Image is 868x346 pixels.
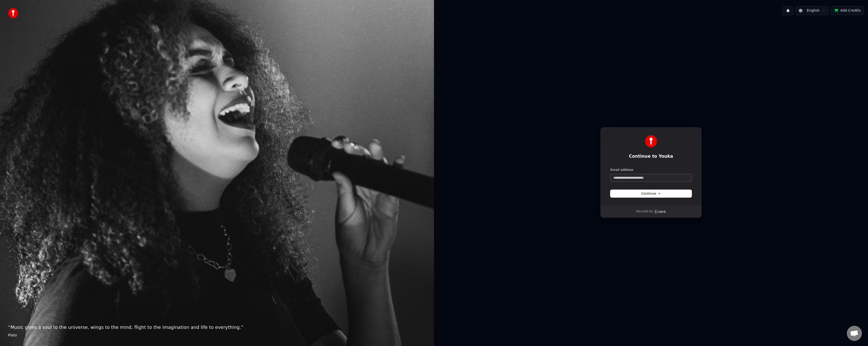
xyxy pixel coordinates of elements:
[610,190,692,197] button: Continue
[641,191,661,196] span: Continue
[8,324,426,331] p: “ Music gives a soul to the universe, wings to the mind, flight to the imagination and life to ev...
[847,326,862,341] a: Open chat
[8,333,426,338] footer: Plato
[8,8,18,18] img: youka
[654,210,666,213] a: Clerk logo
[831,6,864,15] button: Add Credits
[610,153,692,159] h1: Continue to Youka
[610,168,633,172] label: Email address
[645,135,657,147] img: Youka
[636,210,653,214] p: Secured by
